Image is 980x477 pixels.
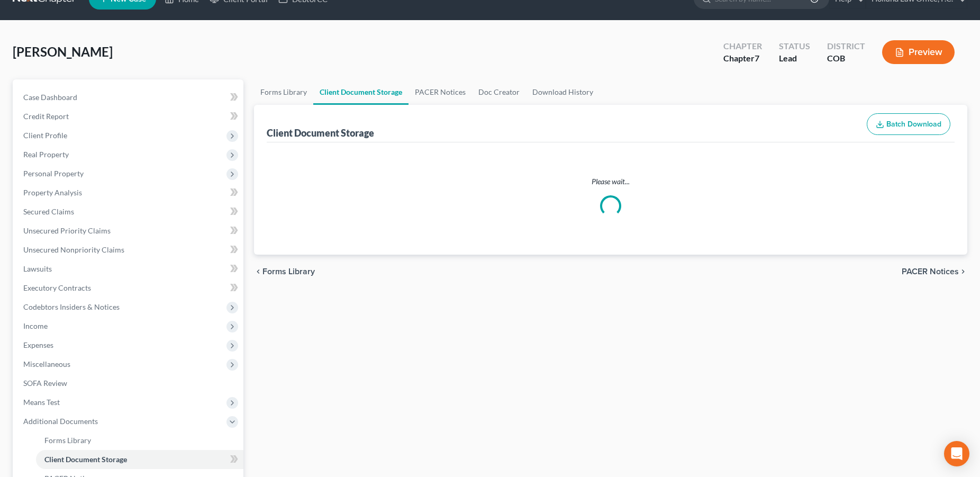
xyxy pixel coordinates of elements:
a: Credit Report [15,107,243,126]
span: PACER Notices [902,267,959,276]
span: 7 [755,53,759,63]
span: Additional Documents [23,417,98,426]
i: chevron_left [254,267,262,276]
i: chevron_right [959,267,967,276]
a: Case Dashboard [15,88,243,107]
div: Status [779,40,810,52]
a: Download History [526,79,600,105]
span: Real Property [23,150,69,159]
span: Executory Contracts [23,283,91,292]
div: Chapter [723,40,762,52]
button: Preview [882,40,955,64]
span: Batch Download [886,120,941,129]
span: Unsecured Priority Claims [23,226,111,235]
span: Income [23,321,48,330]
span: Property Analysis [23,188,82,197]
a: Property Analysis [15,183,243,202]
a: Unsecured Nonpriority Claims [15,240,243,259]
span: SOFA Review [23,379,67,388]
span: Credit Report [23,112,69,121]
a: Client Document Storage [313,79,409,105]
button: Batch Download [867,113,950,136]
span: Personal Property [23,169,84,178]
a: PACER Notices [409,79,472,105]
a: Client Document Storage [36,450,243,469]
span: Forms Library [262,267,315,276]
a: Forms Library [36,431,243,450]
div: Client Document Storage [267,127,374,139]
span: Expenses [23,340,53,349]
div: Chapter [723,52,762,65]
span: Means Test [23,398,60,407]
span: Case Dashboard [23,93,77,102]
span: Client Document Storage [44,455,127,464]
a: Unsecured Priority Claims [15,221,243,240]
a: SOFA Review [15,374,243,393]
a: Secured Claims [15,202,243,221]
div: Lead [779,52,810,65]
span: Codebtors Insiders & Notices [23,302,120,311]
a: Forms Library [254,79,313,105]
span: [PERSON_NAME] [13,44,113,59]
span: Unsecured Nonpriority Claims [23,245,124,254]
div: COB [827,52,865,65]
button: PACER Notices chevron_right [902,267,967,276]
span: Miscellaneous [23,359,70,368]
div: District [827,40,865,52]
div: Open Intercom Messenger [944,441,969,466]
a: Lawsuits [15,259,243,278]
span: Client Profile [23,131,67,140]
a: Executory Contracts [15,278,243,298]
span: Lawsuits [23,264,52,273]
button: chevron_left Forms Library [254,267,315,276]
span: Forms Library [44,436,91,445]
span: Secured Claims [23,207,74,216]
a: Doc Creator [472,79,526,105]
p: Please wait... [269,176,952,187]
